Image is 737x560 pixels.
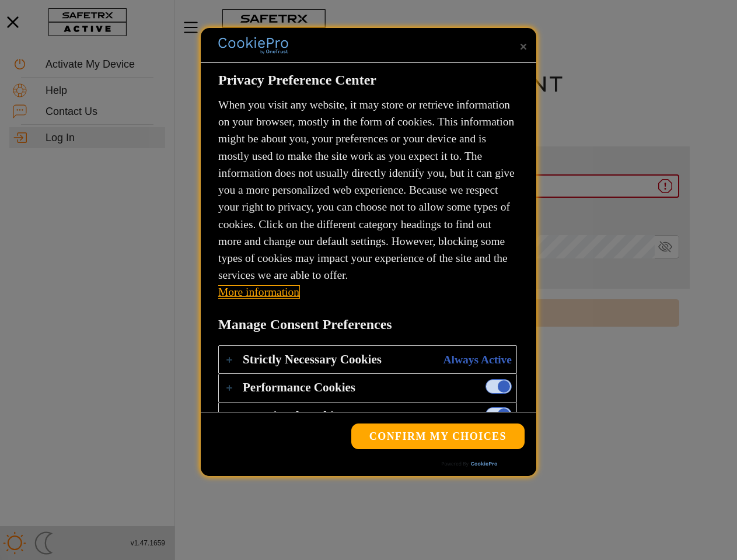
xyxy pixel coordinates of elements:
[351,423,525,449] button: Confirm My Choices
[442,461,530,476] a: Powered by OneTrust Opens in a new Tab
[511,34,536,60] button: Close
[218,286,299,298] a: More information about your privacy, opens in a new tab
[218,96,517,301] div: When you visit any website, it may store or retrieve information on your browser, mostly in the f...
[218,69,517,90] h2: Privacy Preference Center
[442,461,498,467] img: Powered by OneTrust Opens in a new Tab
[201,28,536,476] div: Privacy Preference Center
[218,34,288,57] div: Company Logo
[218,316,517,339] h3: Manage Consent Preferences
[218,37,288,54] img: Company Logo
